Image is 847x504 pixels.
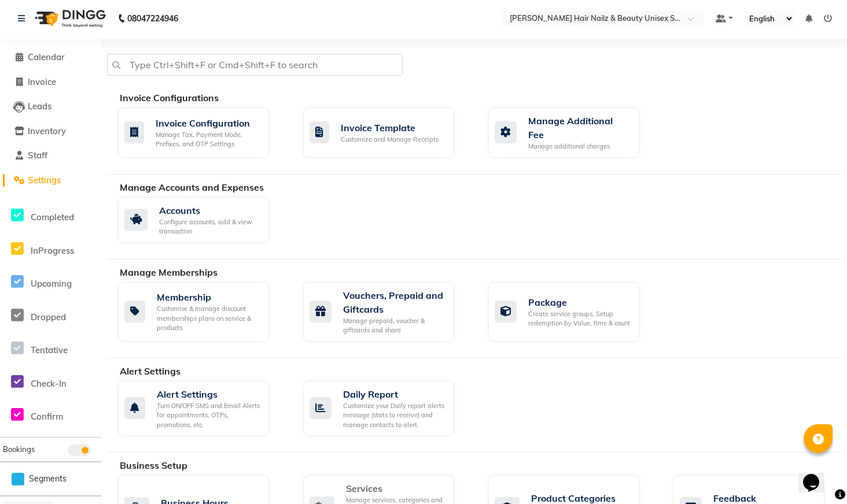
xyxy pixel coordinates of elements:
[528,142,630,151] div: Manage additional charges
[31,344,68,355] span: Tentative
[303,282,471,342] a: Vouchers, Prepaid and GiftcardsManage prepaid, voucher & giftcards and share
[31,312,66,323] span: Dropped
[159,217,260,236] div: Configure accounts, add & view transaction
[3,76,98,89] a: Invoice
[157,387,260,401] div: Alert Settings
[156,130,260,149] div: Manage Tax, Payment Mode, Prefixes, and OTP Settings
[3,100,98,113] a: Leads
[3,125,98,138] a: Inventory
[127,2,178,35] b: 08047224946
[107,54,403,76] input: Type Ctrl+Shift+F or Cmd+Shift+F to search
[31,212,74,223] span: Completed
[28,125,66,136] span: Inventory
[31,378,67,389] span: Check-In
[30,2,109,35] img: logo
[528,295,630,309] div: Package
[28,175,61,186] span: Settings
[343,316,445,335] div: Manage prepaid, voucher & giftcards and share
[31,278,72,289] span: Upcoming
[28,76,56,87] span: Invoice
[28,150,47,161] span: Staff
[156,116,260,130] div: Invoice Configuration
[118,282,286,342] a: MembershipCustomise & manage discount memberships plans on service & products
[343,401,445,430] div: Customize your Daily report alerts message (stats to receive) and manage contacts to alert.
[346,481,445,495] div: Services
[343,387,445,401] div: Daily Report
[3,444,35,454] span: Bookings
[303,381,471,436] a: Daily ReportCustomize your Daily report alerts message (stats to receive) and manage contacts to ...
[28,51,65,62] span: Calendar
[31,245,74,256] span: InProgress
[118,108,286,158] a: Invoice ConfigurationManage Tax, Payment Mode, Prefixes, and OTP Settings
[3,174,98,187] a: Settings
[28,101,51,112] span: Leads
[3,51,98,64] a: Calendar
[488,282,656,342] a: PackageCreate service groups, Setup redemption by Value, time & count
[341,121,439,135] div: Invoice Template
[157,304,260,333] div: Customise & manage discount memberships plans on service & products
[528,114,630,142] div: Manage Additional Fee
[303,108,471,158] a: Invoice TemplateCustomize and Manage Receipts
[159,203,260,217] div: Accounts
[157,290,260,304] div: Membership
[488,108,656,158] a: Manage Additional FeeManage additional charges
[341,135,439,144] div: Customize and Manage Receipts
[31,411,63,422] span: Confirm
[528,309,630,328] div: Create service groups, Setup redemption by Value, time & count
[157,401,260,430] div: Turn ON/OFF SMS and Email Alerts for appointments, OTPs, promotions, etc.
[798,458,835,492] iframe: chat widget
[118,197,286,243] a: AccountsConfigure accounts, add & view transaction
[3,149,98,162] a: Staff
[343,288,445,316] div: Vouchers, Prepaid and Giftcards
[118,381,286,436] a: Alert SettingsTurn ON/OFF SMS and Email Alerts for appointments, OTPs, promotions, etc.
